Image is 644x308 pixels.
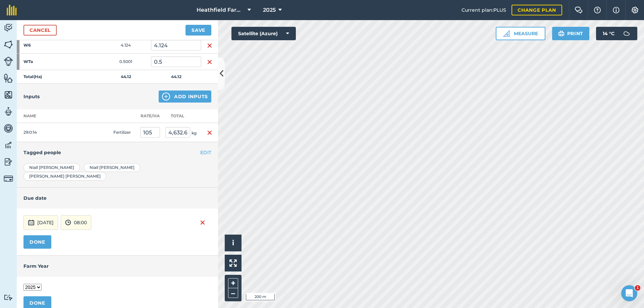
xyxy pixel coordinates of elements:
[4,123,13,133] img: svg+xml;base64,PD94bWwgdmVyc2lvbj0iMS4wIiBlbmNvZGluZz0idXRmLTgiPz4KPCEtLSBHZW5lcmF0b3I6IEFkb2JlIE...
[111,123,138,142] td: Fertilizer
[4,140,13,150] img: svg+xml;base64,PD94bWwgdmVyc2lvbj0iMS4wIiBlbmNvZGluZz0idXRmLTgiPz4KPCEtLSBHZW5lcmF0b3I6IEFkb2JlIE...
[263,6,276,14] span: 2025
[200,219,205,227] img: svg+xml;base64,PHN2ZyB4bWxucz0iaHR0cDovL3d3dy53My5vcmcvMjAwMC9zdmciIHdpZHRoPSIxNiIgaGVpZ2h0PSIyNC...
[23,93,40,100] h4: Inputs
[65,219,71,227] img: svg+xml;base64,PD94bWwgdmVyc2lvbj0iMS4wIiBlbmNvZGluZz0idXRmLTgiPz4KPCEtLSBHZW5lcmF0b3I6IEFkb2JlIE...
[613,6,620,14] img: svg+xml;base64,PHN2ZyB4bWxucz0iaHR0cDovL3d3dy53My5vcmcvMjAwMC9zdmciIHdpZHRoPSIxNyIgaGVpZ2h0PSIxNy...
[159,90,211,103] button: Add Inputs
[229,259,237,267] img: Four arrows, one pointing top left, one top right, one bottom right and the last bottom left
[462,6,506,14] span: Current plan : PLUS
[163,123,201,142] td: kg
[200,149,211,156] button: EDIT
[23,74,42,79] strong: Total ( Ha )
[171,74,181,79] strong: 44.12
[621,285,637,301] iframe: Intercom live chat
[23,149,211,156] h4: Tagged people
[4,157,13,167] img: svg+xml;base64,PD94bWwgdmVyc2lvbj0iMS4wIiBlbmNvZGluZz0idXRmLTgiPz4KPCEtLSBHZW5lcmF0b3I6IEFkb2JlIE...
[185,25,211,36] button: Save
[23,43,76,48] strong: W6
[593,7,601,13] img: A question mark icon
[4,174,13,183] img: svg+xml;base64,PD94bWwgdmVyc2lvbj0iMS4wIiBlbmNvZGluZz0idXRmLTgiPz4KPCEtLSBHZW5lcmF0b3I6IEFkb2JlIE...
[23,172,106,181] div: [PERSON_NAME] [PERSON_NAME]
[197,6,245,14] span: Heathfield Farm services.
[232,239,234,247] span: i
[101,54,151,70] td: 0.5001
[23,194,211,202] h4: Due date
[207,58,212,66] img: svg+xml;base64,PHN2ZyB4bWxucz0iaHR0cDovL3d3dy53My5vcmcvMjAwMC9zdmciIHdpZHRoPSIxNiIgaGVpZ2h0PSIyNC...
[228,278,238,288] button: +
[17,109,84,123] th: Name
[4,107,13,117] img: svg+xml;base64,PD94bWwgdmVyc2lvbj0iMS4wIiBlbmNvZGluZz0idXRmLTgiPz4KPCEtLSBHZW5lcmF0b3I6IEFkb2JlIE...
[4,73,13,83] img: svg+xml;base64,PHN2ZyB4bWxucz0iaHR0cDovL3d3dy53My5vcmcvMjAwMC9zdmciIHdpZHRoPSI1NiIgaGVpZ2h0PSI2MC...
[4,294,13,301] img: svg+xml;base64,PD94bWwgdmVyc2lvbj0iMS4wIiBlbmNvZGluZz0idXRmLTgiPz4KPCEtLSBHZW5lcmF0b3I6IEFkb2JlIE...
[552,27,590,40] button: Print
[231,27,296,40] button: Satellite (Azure)
[558,29,565,38] img: svg+xml;base64,PHN2ZyB4bWxucz0iaHR0cDovL3d3dy53My5vcmcvMjAwMC9zdmciIHdpZHRoPSIxOSIgaGVpZ2h0PSIyNC...
[635,285,640,291] span: 1
[503,30,510,37] img: Ruler icon
[84,163,140,172] div: Niall [PERSON_NAME]
[163,109,201,123] th: Total
[596,27,637,40] button: 14 °C
[17,123,84,142] td: 29:0:14
[23,262,211,270] h4: Farm Year
[496,27,545,40] button: Measure
[121,74,131,79] strong: 44.12
[4,40,13,50] img: svg+xml;base64,PHN2ZyB4bWxucz0iaHR0cDovL3d3dy53My5vcmcvMjAwMC9zdmciIHdpZHRoPSI1NiIgaGVpZ2h0PSI2MC...
[4,57,13,66] img: svg+xml;base64,PD94bWwgdmVyc2lvbj0iMS4wIiBlbmNvZGluZz0idXRmLTgiPz4KPCEtLSBHZW5lcmF0b3I6IEFkb2JlIE...
[228,288,238,298] button: –
[23,25,57,36] a: Cancel
[512,5,562,15] a: Change plan
[138,109,163,123] th: Rate/ Ha
[207,129,212,137] img: svg+xml;base64,PHN2ZyB4bWxucz0iaHR0cDovL3d3dy53My5vcmcvMjAwMC9zdmciIHdpZHRoPSIxNiIgaGVpZ2h0PSIyNC...
[207,42,212,50] img: svg+xml;base64,PHN2ZyB4bWxucz0iaHR0cDovL3d3dy53My5vcmcvMjAwMC9zdmciIHdpZHRoPSIxNiIgaGVpZ2h0PSIyNC...
[225,235,241,251] button: i
[603,27,614,40] span: 14 ° C
[23,59,76,64] strong: W7a
[61,215,91,230] button: 08:00
[575,7,583,13] img: Two speech bubbles overlapping with the left bubble in the forefront
[4,23,13,33] img: svg+xml;base64,PD94bWwgdmVyc2lvbj0iMS4wIiBlbmNvZGluZz0idXRmLTgiPz4KPCEtLSBHZW5lcmF0b3I6IEFkb2JlIE...
[23,235,51,249] button: DONE
[620,27,633,40] img: svg+xml;base64,PD94bWwgdmVyc2lvbj0iMS4wIiBlbmNvZGluZz0idXRmLTgiPz4KPCEtLSBHZW5lcmF0b3I6IEFkb2JlIE...
[4,90,13,100] img: svg+xml;base64,PHN2ZyB4bWxucz0iaHR0cDovL3d3dy53My5vcmcvMjAwMC9zdmciIHdpZHRoPSI1NiIgaGVpZ2h0PSI2MC...
[631,7,639,13] img: A cog icon
[7,5,17,15] img: fieldmargin Logo
[28,219,35,227] img: svg+xml;base64,PD94bWwgdmVyc2lvbj0iMS4wIiBlbmNvZGluZz0idXRmLTgiPz4KPCEtLSBHZW5lcmF0b3I6IEFkb2JlIE...
[23,163,80,172] div: Niall [PERSON_NAME]
[162,93,170,101] img: svg+xml;base64,PHN2ZyB4bWxucz0iaHR0cDovL3d3dy53My5vcmcvMjAwMC9zdmciIHdpZHRoPSIxNCIgaGVpZ2h0PSIyNC...
[101,37,151,54] td: 4.124
[23,215,58,230] button: [DATE]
